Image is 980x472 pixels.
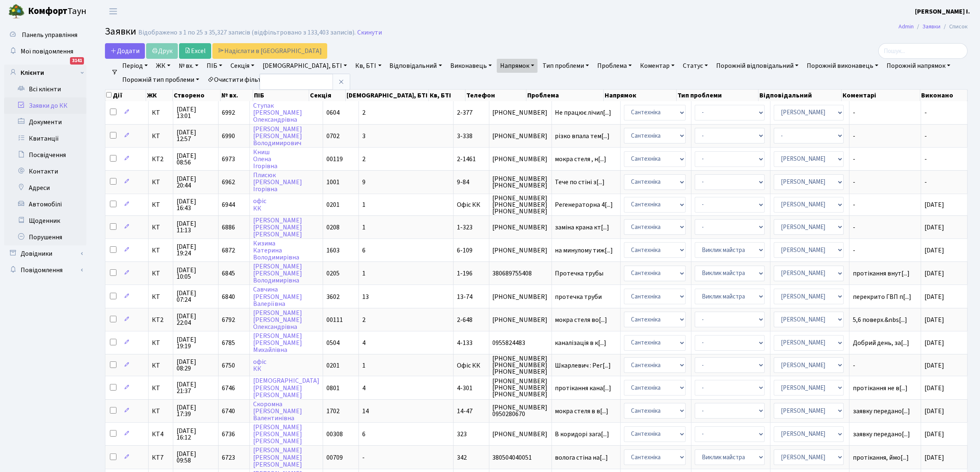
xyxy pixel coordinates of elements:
a: Напрямок [497,59,538,73]
a: [PERSON_NAME][PERSON_NAME]Олександрівна [253,308,302,331]
span: [DATE] [924,200,944,209]
a: Додати [105,43,145,59]
span: 323 [457,430,467,439]
th: Телефон [466,90,526,101]
span: [DATE] 12:57 [177,129,215,142]
span: 6785 [222,338,235,347]
span: - [853,133,917,139]
a: Автомобілі [4,196,86,213]
a: офісКК [253,197,266,213]
span: 00111 [326,315,343,324]
a: Excel [179,43,211,59]
span: 00308 [326,430,343,439]
span: [PHONE_NUMBER] [493,431,548,437]
span: заявку передано[...] [853,407,910,416]
b: [PERSON_NAME] І. [915,7,970,16]
span: 6792 [222,315,235,324]
span: протікання кана[...] [555,384,612,393]
th: [DEMOGRAPHIC_DATA], БТІ [346,90,429,101]
span: КТ [152,179,170,185]
span: В коридорі зага[...] [555,430,610,439]
a: ЖК [153,59,174,73]
span: - [853,201,917,208]
span: 380689755408 [493,270,548,277]
span: 0201 [326,200,340,209]
span: протікання, ймо[...] [853,453,909,462]
span: 0504 [326,338,340,347]
a: Порожній виконавець [803,59,882,73]
span: 4-133 [457,338,473,347]
span: [DATE] [924,269,944,278]
span: Протечка трубы [555,270,617,277]
a: Клієнти [4,65,86,81]
span: [DATE] 21:37 [177,381,215,394]
a: Секція [227,59,258,73]
a: Кв, БТІ [352,59,384,73]
a: Адреси [4,180,86,196]
a: Admin [899,22,914,31]
span: 342 [457,453,467,462]
span: 9-84 [457,178,469,187]
th: Проблема [526,90,604,101]
span: [DATE] [924,223,944,232]
span: КТ [152,133,170,139]
span: 6886 [222,223,235,232]
span: - [853,247,917,254]
a: [PERSON_NAME][PERSON_NAME]Володимирівна [253,262,302,285]
span: КТ [152,362,170,369]
span: - [924,132,927,141]
span: заявку передано[...] [853,430,910,439]
a: Відповідальний [386,59,445,73]
span: [DATE] 08:56 [177,153,215,166]
span: 6-109 [457,246,473,255]
span: 6992 [222,108,235,117]
span: мокра стеля , н[...] [555,155,607,164]
a: Коментар [637,59,678,73]
span: 6872 [222,246,235,255]
span: Офіс КК [457,200,480,209]
a: Плисюк[PERSON_NAME]Ігорівна [253,171,302,194]
a: [PERSON_NAME][PERSON_NAME][PERSON_NAME] [253,216,302,239]
a: [PERSON_NAME][PERSON_NAME]Михайлівна [253,331,302,354]
span: 3 [362,132,365,141]
span: протечка труби [555,294,617,300]
a: [PERSON_NAME] І. [915,7,970,16]
span: [PHONE_NUMBER] [493,294,548,300]
span: [PHONE_NUMBER] [PHONE_NUMBER] [PHONE_NUMBER] [493,355,548,375]
span: 14-47 [457,407,473,416]
span: [DATE] 16:12 [177,428,215,441]
span: КТ [152,201,170,208]
span: [DATE] 20:44 [177,176,215,189]
span: Мої повідомлення [21,47,73,56]
span: [DATE] 17:39 [177,404,215,417]
span: Додати [110,46,140,56]
a: Ступак[PERSON_NAME]Олександрівна [253,101,302,124]
a: [DEMOGRAPHIC_DATA], БТІ [259,59,350,73]
span: - [853,156,917,162]
span: 2 [362,108,365,117]
span: мокра стеля во[...] [555,315,608,324]
span: КТ [152,340,170,346]
a: Порожній тип проблеми [119,73,203,87]
span: 0801 [326,384,340,393]
span: - [362,453,365,462]
span: [PHONE_NUMBER] [493,224,548,231]
span: [DATE] [924,407,944,416]
span: протікання не в[...] [853,384,908,393]
span: [DATE] [924,453,944,462]
a: [PERSON_NAME][PERSON_NAME][PERSON_NAME] [253,446,302,469]
span: 4 [362,338,365,347]
span: 6 [362,430,365,439]
span: 5,6 поверх.&nbs[...] [853,315,907,324]
span: Тече по стіні з[...] [555,178,605,187]
a: № вх. [175,59,202,73]
span: 1702 [326,407,340,416]
span: 0604 [326,108,340,117]
a: Скоромна[PERSON_NAME]Валентинівна [253,400,302,423]
th: Виконано [920,90,968,101]
span: 1603 [326,246,340,255]
span: [PHONE_NUMBER] [493,247,548,254]
span: КТ2 [152,317,170,323]
button: Переключити навігацію [103,5,123,18]
span: волога стіна на[...] [555,453,608,462]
